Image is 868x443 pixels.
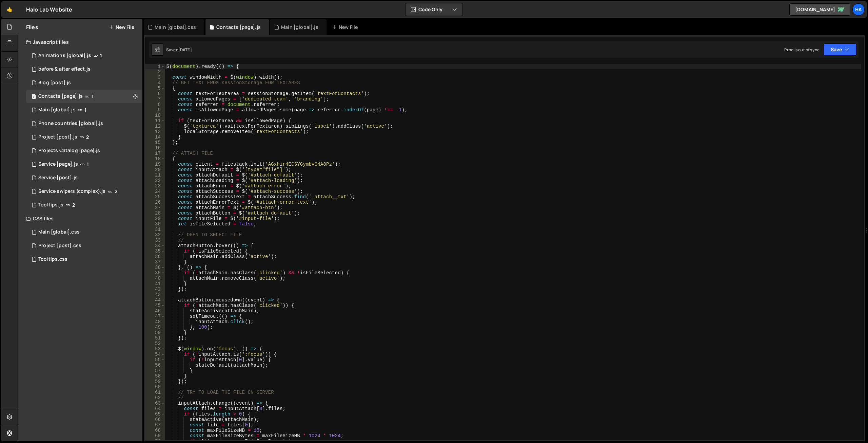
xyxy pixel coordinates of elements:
[145,64,165,69] div: 1
[26,49,142,62] div: 826/2754.js
[145,227,165,232] div: 31
[145,91,165,96] div: 6
[145,216,165,221] div: 29
[145,281,165,287] div: 41
[38,107,76,113] div: Main [global].js
[38,175,78,181] div: Service [post].js
[145,395,165,401] div: 62
[145,124,165,129] div: 12
[38,80,71,86] div: Blog [post].js
[145,330,165,335] div: 50
[26,239,142,253] div: 826/9226.css
[26,5,73,14] div: Halo Lab Website
[145,265,165,270] div: 38
[145,292,165,297] div: 43
[18,212,142,225] div: CSS files
[145,205,165,210] div: 27
[145,325,165,330] div: 49
[145,368,165,373] div: 57
[145,384,165,390] div: 60
[26,90,142,103] div: 826/1551.js
[145,373,165,379] div: 58
[145,422,165,428] div: 67
[145,379,165,384] div: 59
[145,314,165,319] div: 47
[145,102,165,107] div: 8
[155,24,196,31] div: Main [global].css
[92,94,94,99] span: 1
[26,253,142,266] div: 826/18335.css
[145,151,165,156] div: 17
[26,144,142,158] div: 826/10093.js
[72,202,75,208] span: 2
[32,94,36,100] span: 2
[145,303,165,308] div: 45
[38,66,91,72] div: before & after effect.js
[145,200,165,205] div: 26
[145,178,165,183] div: 22
[145,428,165,433] div: 68
[145,243,165,248] div: 34
[26,185,142,198] div: 826/8793.js
[145,96,165,102] div: 7
[145,183,165,189] div: 23
[406,3,462,16] button: Code Only
[145,134,165,140] div: 14
[145,254,165,259] div: 36
[145,75,165,80] div: 3
[26,76,142,90] div: 826/3363.js
[145,401,165,406] div: 63
[26,158,142,171] div: 826/10500.js
[109,24,134,30] button: New File
[216,24,261,31] div: Contacts [page].js
[145,363,165,368] div: 56
[281,24,318,31] div: Main [global].js
[1,1,18,18] a: 🤙
[145,276,165,281] div: 40
[18,35,142,49] div: Javascript files
[38,134,77,140] div: Project [post].js
[145,194,165,200] div: 25
[852,3,865,16] a: Ha
[145,357,165,363] div: 55
[145,172,165,178] div: 21
[145,319,165,325] div: 48
[38,93,83,99] div: Contacts [page].js
[26,225,142,239] div: 826/3053.css
[145,297,165,303] div: 44
[145,86,165,91] div: 5
[26,171,142,185] div: 826/7934.js
[38,161,78,167] div: Service [page].js
[26,62,142,76] div: 826/19389.js
[145,308,165,314] div: 46
[145,232,165,238] div: 32
[26,23,38,31] h2: Files
[145,259,165,265] div: 37
[332,24,360,31] div: New File
[145,156,165,162] div: 18
[145,238,165,243] div: 33
[38,243,81,249] div: Project [post].css
[178,47,192,53] div: [DATE]
[166,47,192,53] div: Saved
[145,167,165,172] div: 20
[145,411,165,417] div: 65
[145,335,165,341] div: 51
[145,140,165,145] div: 15
[38,188,105,195] div: Service swipers (complex).js
[789,3,850,16] a: [DOMAIN_NAME]
[145,118,165,124] div: 11
[38,256,67,262] div: Tooltips.css
[26,103,142,117] div: 826/1521.js
[145,346,165,352] div: 53
[145,341,165,346] div: 52
[145,433,165,439] div: 69
[784,47,820,53] div: Prod is out of sync
[26,117,142,130] div: 826/24828.js
[84,107,86,113] span: 1
[38,148,100,154] div: Projects Catalog [page].js
[145,189,165,194] div: 24
[86,134,89,140] span: 2
[115,189,117,194] span: 2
